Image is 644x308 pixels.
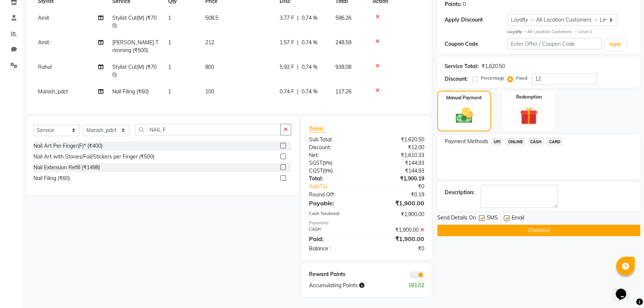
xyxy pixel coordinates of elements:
div: Net: [303,151,367,159]
label: Fixed [516,75,527,81]
div: ₹144.93 [367,159,430,167]
div: Points: [445,0,461,8]
span: 0.74 % [302,63,318,71]
span: ONLINE [506,137,525,146]
div: 0 [463,0,466,8]
div: ₹1,610.33 [367,151,430,159]
span: 1.57 F [280,39,294,46]
span: | [297,39,299,46]
div: Total: [303,175,367,183]
div: ₹1,620.50 [367,136,430,144]
span: Amit [38,15,49,21]
div: ₹1,900.19 [367,175,430,183]
div: ₹0.19 [367,191,430,199]
div: Discount: [303,144,367,151]
div: Coupon Code [445,40,508,48]
span: Stylist Cut(M) (₹700) [112,64,157,78]
div: Nail Art with Stones/Foil/Stickers per Finger (₹500) [33,153,154,161]
iframe: chat widget [613,278,637,301]
span: 508.5 [205,15,218,21]
div: ₹1,620.50 [482,62,505,70]
div: ( ) [303,159,367,167]
span: 117.26 [335,88,351,95]
span: Email [512,214,524,223]
span: SMS [487,214,498,223]
span: Payment Methods [445,138,488,145]
div: Accumulating Points [303,282,399,289]
span: 0.74 F [280,88,294,96]
span: | [297,63,299,71]
div: ₹1,900.00 [367,199,430,208]
span: 248.59 [335,39,351,46]
span: | [297,14,299,22]
input: Search or Scan [135,124,281,135]
div: Nail Art Per Finger(F)* (₹400) [33,142,103,150]
span: CARD [547,137,563,146]
span: 3.77 F [280,14,294,22]
div: All Location Customers → Level 1 [508,29,633,35]
div: Paid: [303,234,367,243]
div: Service Total: [445,62,479,70]
div: Payments [309,220,425,226]
span: 1 [168,15,171,21]
div: Discount: [445,75,468,83]
span: 9% [324,168,331,174]
img: _gift.svg [514,105,543,127]
span: Send Details On [437,214,476,223]
div: ₹1,900.00 [367,226,430,234]
label: Manual Payment [446,94,482,101]
strong: Loyalty → [508,29,527,34]
div: Nail Filing (₹60) [33,174,70,182]
a: Add Tip [303,183,377,190]
div: ₹1,900.00 [367,234,430,243]
div: ₹1,900.00 [367,211,430,218]
span: Amit [38,39,49,46]
div: Apply Discount [445,16,508,24]
span: 0.74 % [302,39,318,46]
span: | [297,88,299,96]
div: Balance : [303,245,367,253]
div: ₹0 [367,245,430,253]
span: Total [309,125,326,132]
span: 0.74 % [302,14,318,22]
span: Rahul [38,64,52,70]
span: 1 [168,64,171,70]
div: ₹12.00 [367,144,430,151]
span: Stylist Cut(M) (₹700) [112,15,157,29]
span: UPI [491,137,503,146]
button: Apply [605,39,626,50]
span: CASH [528,137,544,146]
div: Round Off: [303,191,367,199]
span: SGST [309,160,322,166]
label: Percentage [481,75,505,81]
button: Checkout [437,225,640,236]
div: 161.02 [398,282,430,289]
div: Nail Extension Refill (₹1498) [33,164,100,171]
span: Nail Filing (₹60) [112,88,149,95]
div: Reward Points [303,270,367,279]
div: Description: [445,189,474,196]
span: 212 [205,39,214,46]
input: Enter Offer / Coupon Code [508,38,602,49]
span: 100 [205,88,214,95]
span: 5.92 F [280,63,294,71]
label: Redemption [516,94,542,100]
img: _cash.svg [450,106,478,125]
div: Payable: [303,199,367,208]
div: CASH [303,226,367,234]
span: CGST [309,167,323,174]
div: Sub Total: [303,136,367,144]
div: ₹144.93 [367,167,430,175]
span: 1 [168,88,171,95]
span: 9% [324,160,331,166]
span: Manish_pdct [38,88,68,95]
span: 596.26 [335,15,351,21]
span: [PERSON_NAME] Trimming (₹500) [112,39,158,54]
span: 800 [205,64,214,70]
div: Cash Tendered: [303,211,367,218]
span: 938.08 [335,64,351,70]
span: 1 [168,39,171,46]
div: ₹0 [377,183,430,190]
div: ( ) [303,167,367,175]
span: 0.74 % [302,88,318,96]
